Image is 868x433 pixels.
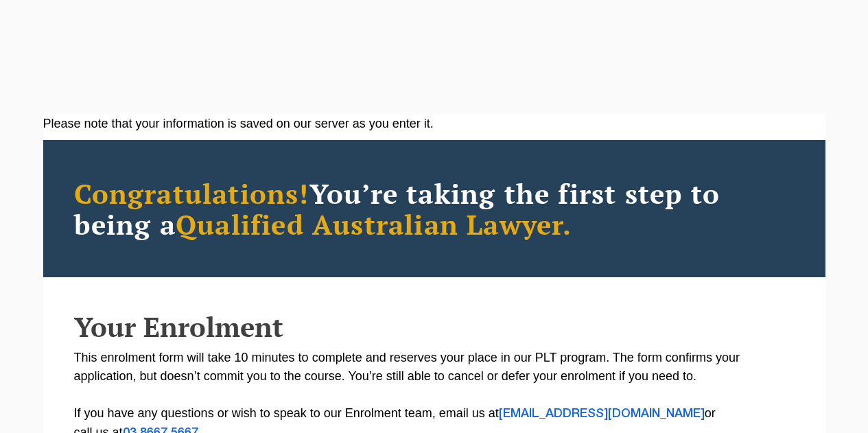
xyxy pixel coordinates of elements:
div: Please note that your information is saved on our server as you enter it. [43,115,825,133]
a: [EMAIL_ADDRESS][DOMAIN_NAME] [499,408,705,419]
span: Qualified Australian Lawyer. [176,206,572,242]
h2: You’re taking the first step to being a [74,178,795,239]
h2: Your Enrolment [74,312,795,342]
span: Congratulations! [74,175,309,211]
